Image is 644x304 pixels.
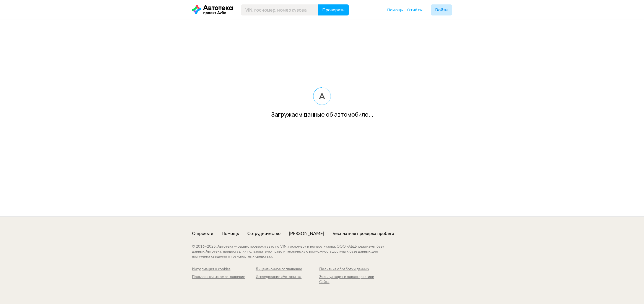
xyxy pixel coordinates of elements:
[192,267,256,272] a: Информация о cookies
[241,4,318,15] input: VIN, госномер, номер кузова
[322,8,344,12] span: Проверить
[192,230,213,237] a: О проекте
[333,230,394,237] a: Бесплатная проверка пробега
[319,275,383,285] a: Эксплуатация и характеристики Сайта
[318,4,349,15] button: Проверить
[192,275,256,285] a: Пользовательское соглашение
[222,230,239,237] a: Помощь
[319,267,383,272] a: Политика обработки данных
[192,244,395,259] div: © 2016– 2025 . Автотека — сервис проверки авто по VIN, госномеру и номеру кузова. ООО «АБД» реали...
[431,4,452,15] button: Войти
[256,275,319,285] a: Исследование «Автостата»
[256,267,319,272] a: Лицензионное соглашение
[256,275,319,280] div: Исследование «Автостата»
[247,230,281,237] a: Сотрудничество
[435,8,448,12] span: Войти
[407,7,422,13] a: Отчёты
[289,230,324,237] a: [PERSON_NAME]
[387,7,403,13] a: Помощь
[192,275,256,280] div: Пользовательское соглашение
